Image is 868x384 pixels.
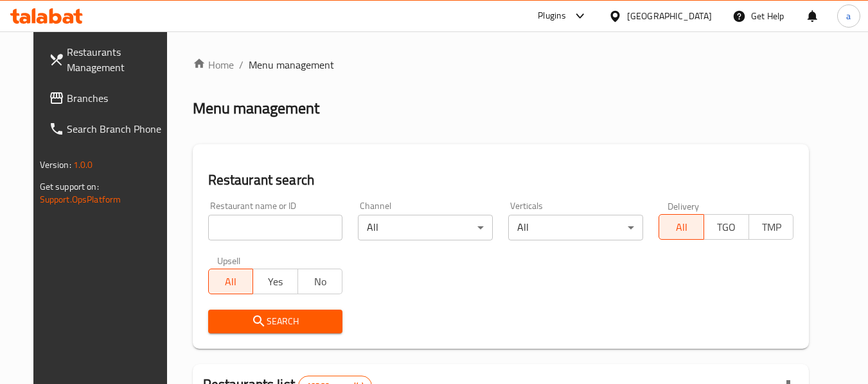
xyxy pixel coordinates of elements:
[208,269,254,294] button: All
[67,121,168,137] span: Search Branch Phone
[218,313,333,330] span: Search
[303,272,338,291] span: No
[239,57,244,72] li: /
[297,269,343,294] button: No
[40,156,71,173] span: Version:
[67,90,168,106] span: Branches
[208,310,343,333] button: Search
[67,44,168,75] span: Restaurants Management
[73,156,93,173] span: 1.0.0
[627,9,712,23] div: [GEOGRAPHIC_DATA]
[249,57,334,72] span: Menu management
[659,214,704,240] button: All
[208,171,794,190] h2: Restaurant search
[217,256,241,265] label: Upsell
[704,214,749,240] button: TGO
[39,83,179,113] a: Branches
[252,269,298,294] button: Yes
[40,191,121,208] a: Support.OpsPlatform
[508,215,643,240] div: All
[214,272,249,291] span: All
[193,98,319,119] h2: Menu management
[668,201,700,210] label: Delivery
[39,113,179,144] a: Search Branch Phone
[40,178,99,195] span: Get support on:
[754,218,789,237] span: TMP
[193,57,810,72] nav: breadcrumb
[39,37,179,83] a: Restaurants Management
[193,57,234,72] a: Home
[538,8,566,24] div: Plugins
[358,215,493,240] div: All
[709,218,744,237] span: TGO
[208,215,343,240] input: Search for restaurant name or ID..
[748,214,794,240] button: TMP
[258,272,293,291] span: Yes
[664,218,699,237] span: All
[846,9,851,23] span: a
